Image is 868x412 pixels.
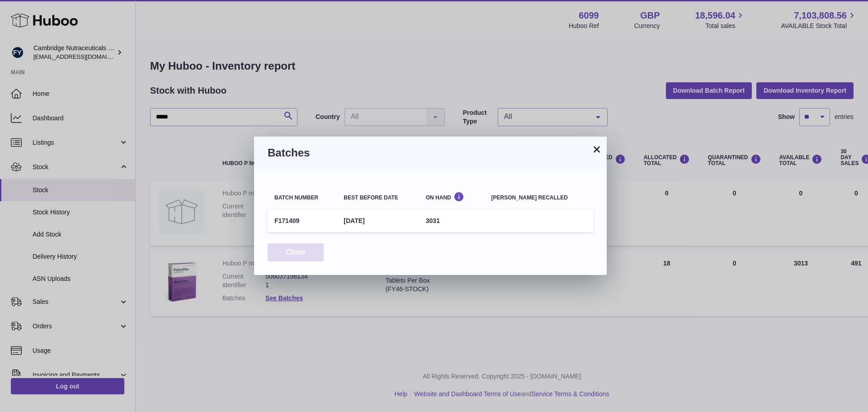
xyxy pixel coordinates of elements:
div: Best before date [344,195,412,201]
td: 3031 [419,210,485,232]
div: On Hand [426,192,478,200]
button: × [591,144,602,155]
div: Batch number [274,195,330,201]
td: F171409 [268,210,337,232]
button: Close [268,243,324,262]
h3: Batches [268,146,593,160]
div: [PERSON_NAME] recalled [491,195,586,201]
td: [DATE] [337,210,419,232]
